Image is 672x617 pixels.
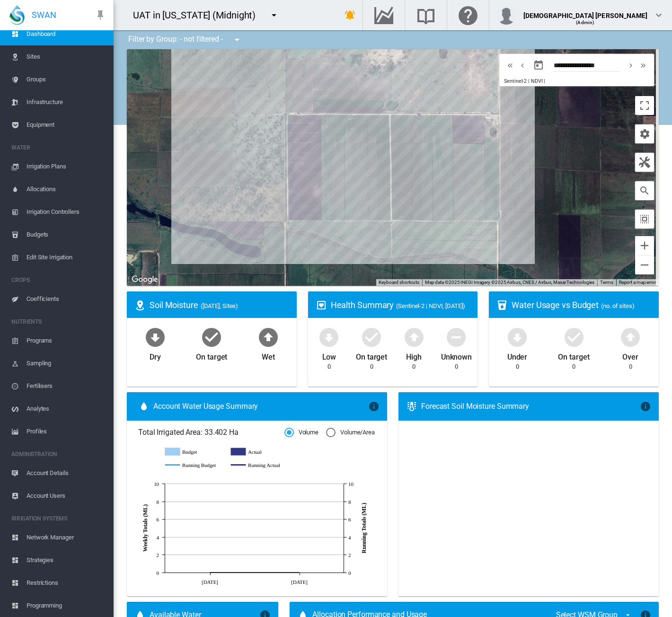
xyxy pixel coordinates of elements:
span: ADMINISTRATION [11,447,106,462]
div: [DEMOGRAPHIC_DATA] [PERSON_NAME] [523,7,647,17]
md-icon: icon-chevron-down [653,9,664,21]
tspan: 4 [348,535,351,540]
div: Forecast Soil Moisture Summary [421,401,640,412]
button: icon-bell-ring [341,6,360,25]
span: Sentinel-2 | NDVI [504,78,542,84]
tspan: 4 [157,535,159,540]
span: Sites [27,45,106,68]
tspan: 2 [348,552,351,558]
md-icon: icon-thermometer-lines [406,401,417,412]
g: Actual [231,448,287,456]
circle: Running Actual Sep 23 0 [297,571,301,574]
tspan: Weekly Totals (ML) [142,504,149,552]
span: Map data ©2025 INEGI Imagery ©2025 Airbus, CNES / Airbus, Maxar Technologies [425,280,594,285]
md-icon: icon-cog [639,128,650,140]
md-icon: icon-menu-down [268,9,280,21]
md-icon: icon-arrow-down-bold-circle [506,326,529,348]
span: NUTRIENTS [11,314,106,329]
a: Open this area in Google Maps (opens a new window) [129,273,160,286]
md-icon: icon-pin [95,9,106,21]
g: Budget [165,448,221,456]
span: Strategies [27,549,106,572]
img: Google [129,273,160,286]
md-icon: icon-map-marker-radius [134,300,146,311]
span: Programming [27,594,106,617]
md-icon: icon-heart-box-outline [316,300,327,311]
div: 0 [327,362,331,371]
md-icon: icon-select-all [639,213,650,225]
div: Unknown [441,348,472,362]
div: 0 [629,362,632,371]
md-icon: icon-checkbox-marked-circle [200,326,223,348]
div: Low [322,348,336,362]
md-icon: icon-chevron-double-left [505,60,515,71]
span: Account Users [27,485,106,507]
a: Report a map error [619,280,656,285]
md-icon: icon-chevron-right [626,60,636,71]
button: Zoom in [635,236,654,255]
span: | [544,78,545,84]
span: IRRIGATION SYSTEMS [11,511,106,526]
div: 0 [572,362,575,371]
div: Over [622,348,638,362]
span: CROPS [11,273,106,288]
tspan: 8 [157,499,159,505]
div: 0 [455,362,458,371]
button: icon-magnify [635,181,654,200]
md-icon: icon-arrow-down-bold-circle [318,326,340,348]
md-icon: icon-checkbox-marked-circle [360,326,383,348]
md-icon: icon-bell-ring [345,9,356,21]
span: Account Details [27,462,106,485]
md-icon: icon-chevron-double-right [638,60,648,71]
span: Profiles [27,420,106,443]
md-icon: icon-menu-down [231,34,243,45]
span: Groups [27,68,106,91]
tspan: [DATE] [291,579,308,584]
span: Irrigation Controllers [27,201,106,223]
div: Dry [150,348,161,362]
md-icon: icon-arrow-up-bold-circle [403,326,425,348]
a: Terms [600,280,613,285]
div: 0 [516,362,519,371]
span: Programs [27,329,106,352]
button: icon-chevron-right [625,60,637,71]
span: Allocations [27,178,106,201]
div: On target [196,348,227,362]
tspan: [DATE] [202,579,218,584]
button: Zoom out [635,256,654,274]
img: profile.jpg [497,6,516,25]
div: 0 [412,362,416,371]
div: Soil Moisture [150,299,289,311]
md-icon: icon-arrow-down-bold-circle [144,326,167,348]
md-icon: icon-water [138,401,150,412]
tspan: 10 [348,481,354,487]
button: icon-chevron-double-left [504,60,516,71]
button: icon-select-all [635,210,654,229]
div: 0 [370,362,373,371]
md-icon: Click here for help [457,9,479,21]
circle: Running Actual Sep 16 0 [208,571,212,574]
span: (Sentinel-2 | NDVI, [DATE]) [396,302,465,309]
span: Fertilisers [27,375,106,397]
tspan: 6 [157,517,159,522]
button: md-calendar [529,56,548,75]
button: icon-cog [635,124,654,143]
tspan: 8 [348,499,351,505]
span: Analytes [27,397,106,420]
md-radio-button: Volume [284,428,318,437]
div: Filter by Group: - not filtered - [121,30,249,49]
md-radio-button: Volume/Area [326,428,375,437]
span: Sampling [27,352,106,375]
md-icon: icon-arrow-up-bold-circle [619,326,642,348]
div: Health Summary [331,299,470,311]
span: Infrastructure [27,91,106,114]
div: Water Usage vs Budget [512,299,651,311]
g: Running Actual [231,461,287,469]
span: Account Water Usage Summary [153,401,368,412]
span: Dashboard [27,23,106,45]
span: (no. of sites) [601,302,635,309]
button: icon-chevron-double-right [637,60,649,71]
div: High [406,348,422,362]
button: icon-chevron-left [516,60,529,71]
span: Total Irrigated Area: 33.402 Ha [138,427,284,438]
